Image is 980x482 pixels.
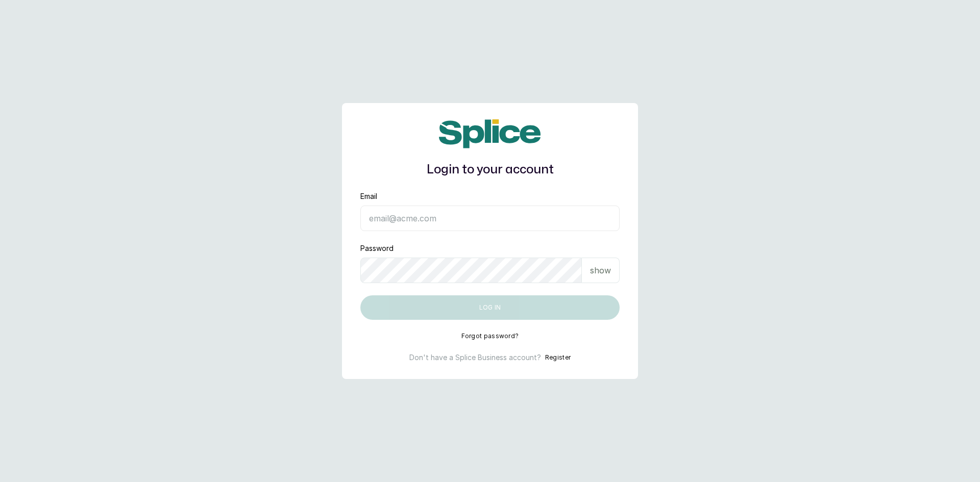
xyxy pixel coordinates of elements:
label: Email [360,191,377,201]
button: Forgot password? [461,332,519,340]
button: Log in [360,295,620,320]
input: email@acme.com [360,206,620,231]
label: Password [360,243,394,253]
h1: Login to your account [360,161,620,179]
button: Register [545,352,571,363]
p: show [590,264,611,276]
p: Don't have a Splice Business account? [409,352,541,363]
